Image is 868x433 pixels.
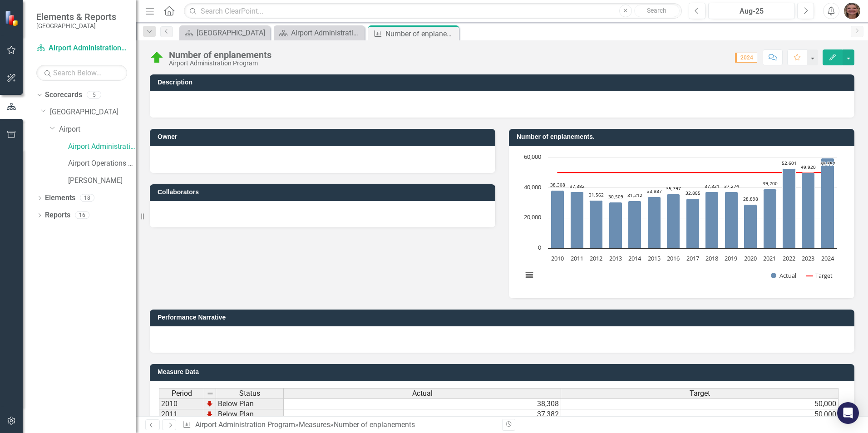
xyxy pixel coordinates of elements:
a: [PERSON_NAME] [68,176,136,186]
h3: Owner [158,133,491,140]
td: 2011 [159,409,204,420]
div: 5 [87,91,101,99]
path: 2015, 33,987. Actual. [648,197,661,248]
button: Show Target [806,271,833,280]
text: 39,200 [763,180,778,187]
span: Elements & Reports [36,11,116,22]
path: 2014, 31,212. Actual. [628,201,641,248]
text: 20,000 [524,213,541,221]
span: Period [172,389,192,398]
path: 2023, 49,920. Actual. [802,172,815,248]
g: Target, series 2 of 2. Line with 15 data points. [556,171,829,174]
a: [GEOGRAPHIC_DATA] [50,107,136,118]
text: 2022 [783,254,795,262]
h3: Collaborators [158,189,491,196]
text: 38,308 [550,182,565,188]
text: 2023 [802,254,814,262]
text: 33,987 [647,188,662,194]
input: Search ClearPoint... [184,3,682,19]
a: Airport Administration Program [195,420,295,429]
text: 2010 [551,254,564,262]
text: 2016 [667,254,680,262]
path: 2011, 37,382. Actual. [571,192,584,248]
button: Aug-25 [708,3,795,19]
text: 2015 [648,254,661,262]
a: Elements [45,193,75,203]
text: 52,601 [782,160,797,166]
path: 2012, 31,562. Actual. [590,200,603,248]
text: 40,000 [524,183,541,191]
small: [GEOGRAPHIC_DATA] [36,22,116,30]
h3: Number of enplanements. [517,133,850,140]
div: Number of enplanements [334,420,415,429]
img: ClearPoint Strategy [5,10,20,26]
input: Search Below... [36,65,127,81]
text: 31,562 [589,192,604,198]
g: Actual, series 1 of 2. Bar series with 15 bars. [551,158,834,248]
text: 59,552 [820,160,835,167]
a: Airport Administration Program [68,142,136,152]
div: Aug-25 [711,6,792,17]
text: 30,509 [608,193,623,200]
td: 2010 [159,399,204,409]
path: 2019, 37,274. Actual. [725,192,738,248]
div: Chart. Highcharts interactive chart. [518,153,845,289]
td: 50,000 [561,399,838,409]
text: 32,885 [686,190,700,196]
h3: Performance Narrative [158,314,850,321]
a: Airport Operations Program [68,158,136,169]
div: Airport Administration Program [291,27,362,39]
div: Number of enplanements [385,28,457,39]
text: 31,212 [627,192,642,198]
path: 2022, 52,601. Actual. [783,168,796,248]
span: Actual [412,389,433,398]
text: 2011 [571,254,583,262]
svg: Interactive chart [518,153,842,289]
a: Reports [45,210,70,221]
text: 2017 [686,254,699,262]
path: 2024, 59,552. Actual. [821,158,834,248]
img: TnMDeAgwAPMxUmUi88jYAAAAAElFTkSuQmCC [206,410,213,418]
span: Status [239,389,260,398]
h3: Description [158,79,850,86]
button: Search [634,5,680,17]
text: 37,321 [705,183,720,189]
div: 18 [80,194,94,202]
h3: Measure Data [158,369,850,375]
text: 49,920 [801,164,816,170]
td: 37,382 [284,409,561,420]
path: 2017, 32,885. Actual. [686,198,700,248]
div: Number of enplanements [169,50,271,60]
img: 8DAGhfEEPCf229AAAAAElFTkSuQmCC [207,390,214,397]
path: 2016, 35,797. Actual. [667,194,680,248]
text: 37,382 [570,183,585,189]
text: 35,797 [666,185,681,192]
text: 2014 [628,254,641,262]
a: Measures [299,420,330,429]
a: [GEOGRAPHIC_DATA] [182,27,268,39]
path: 2021, 39,200. Actual. [764,189,777,248]
span: 2024 [735,53,757,63]
text: 2012 [590,254,602,262]
a: Airport Administration Program [276,27,362,39]
text: 2020 [744,254,757,262]
div: » » [182,420,495,430]
path: 2018, 37,321. Actual. [705,192,719,248]
span: Search [647,7,666,14]
button: View chart menu, Chart [523,269,536,281]
path: 2013, 30,509. Actual. [609,202,622,248]
path: 2020, 28,898. Actual. [744,204,757,248]
img: TnMDeAgwAPMxUmUi88jYAAAAAElFTkSuQmCC [206,400,213,407]
span: Target [690,389,710,398]
text: 60,000 [524,153,541,161]
td: Below Plan [216,399,284,409]
img: Stephanie Petsch [844,3,860,19]
text: 2019 [725,254,737,262]
text: 0 [538,243,541,251]
a: Airport [59,124,136,135]
a: Scorecards [45,90,82,100]
td: 50,000 [561,409,838,420]
img: On Target [150,50,164,65]
text: 2021 [763,254,776,262]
